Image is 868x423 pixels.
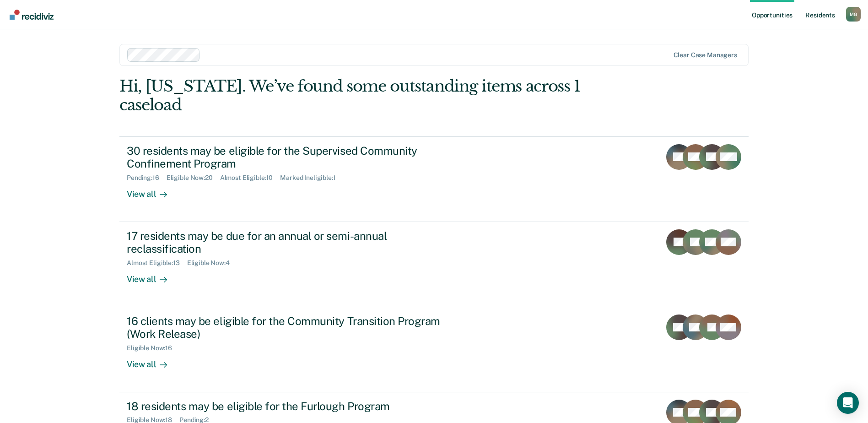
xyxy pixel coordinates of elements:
div: Hi, [US_STATE]. We’ve found some outstanding items across 1 caseload [119,77,623,114]
div: Open Intercom Messenger [837,392,859,414]
a: 30 residents may be eligible for the Supervised Community Confinement ProgramPending:16Eligible N... [119,136,749,222]
div: Marked Ineligible : 1 [280,174,343,182]
div: Pending : 16 [127,174,167,182]
div: View all [127,182,178,200]
div: 16 clients may be eligible for the Community Transition Program (Work Release) [127,315,448,341]
div: M G [846,7,861,22]
div: 18 residents may be eligible for the Furlough Program [127,400,448,413]
div: 30 residents may be eligible for the Supervised Community Confinement Program [127,144,448,171]
div: View all [127,352,178,370]
div: Almost Eligible : 10 [220,174,280,182]
div: Almost Eligible : 13 [127,259,187,267]
img: Recidiviz [10,10,54,20]
button: Profile dropdown button [846,7,861,22]
a: 17 residents may be due for an annual or semi-annual reclassificationAlmost Eligible:13Eligible N... [119,222,749,307]
div: Eligible Now : 16 [127,344,179,352]
div: Eligible Now : 20 [167,174,220,182]
div: Clear case managers [674,51,737,59]
a: 16 clients may be eligible for the Community Transition Program (Work Release)Eligible Now:16View... [119,307,749,392]
div: View all [127,267,178,285]
div: 17 residents may be due for an annual or semi-annual reclassification [127,229,448,256]
div: Eligible Now : 4 [187,259,237,267]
